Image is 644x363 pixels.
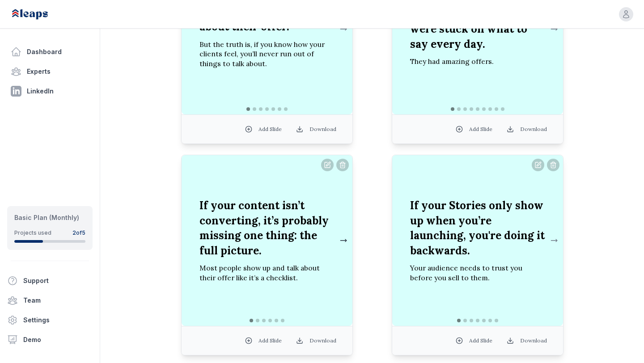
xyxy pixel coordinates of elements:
button: Add Slide [450,333,498,348]
h2: If your Stories only show up when you’re launching, you're doing it backwards. [410,198,545,258]
h2: If your content isn’t converting, it’s probably missing one thing: the full picture. [199,198,335,258]
p: Most people show up and talk about their offer like it’s a checklist. [199,263,335,283]
p: They had amazing offers. [410,57,494,67]
p: Your audience needs to trust you before you sell to them. [410,263,545,283]
button: Download [501,333,552,348]
div: 2 of 5 [72,229,85,236]
a: LinkedIn [7,82,93,100]
button: Support [4,272,89,290]
a: Team [4,291,96,309]
button: Add Slide [240,333,287,348]
button: Add Slide [240,122,287,136]
a: Settings [4,311,96,329]
a: Experts [7,63,93,80]
button: Edit Slide [532,159,544,171]
button: Delete Slide [547,159,559,171]
div: Projects used [14,229,51,236]
button: Download [291,122,342,136]
button: Delete Slide [336,159,349,171]
button: Download [291,333,342,348]
a: Dashboard [7,43,93,61]
button: Edit Slide [321,159,334,171]
p: But the truth is, if you know how your clients feel, you’ll never run out of things to talk about. [199,40,335,69]
button: Add Slide [450,122,498,136]
div: Basic Plan (Monthly) [14,213,85,222]
a: Demo [4,331,96,349]
img: Leaps [11,4,68,24]
button: Download [501,122,552,136]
